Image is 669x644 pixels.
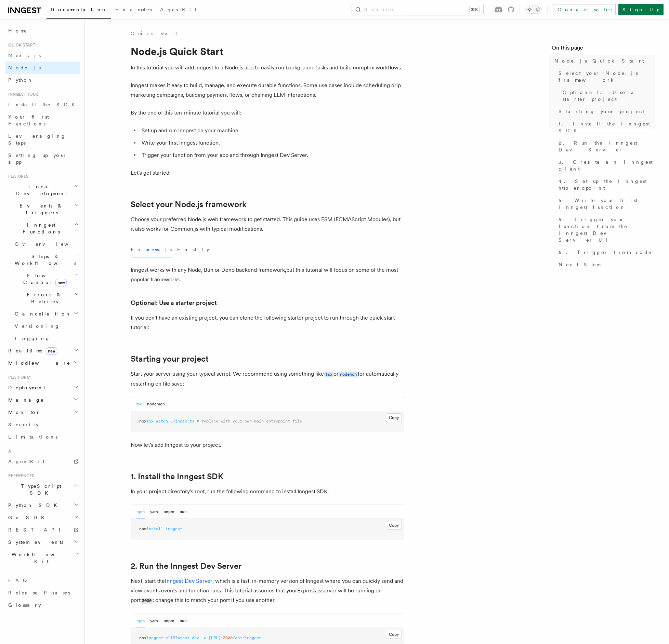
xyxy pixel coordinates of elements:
[5,455,80,468] a: AgentKit
[5,375,31,380] span: Platform
[131,440,404,450] p: Now let's add Inngest to your project.
[12,253,76,267] span: Steps & Workflows
[8,53,41,58] span: Next.js
[136,614,145,628] button: npm
[8,578,30,583] span: FAQ
[559,197,655,211] span: 5. Write your first Inngest function
[139,419,146,424] span: npx
[8,152,67,165] span: Setting up your app
[46,347,57,355] span: new
[131,81,404,100] p: Inngest makes it easy to build, manage, and execute durable functions. Some use cases include sch...
[131,561,241,571] a: 2. Run the Inngest Dev Server
[140,150,404,160] li: Trigger your function from your app and through Inngest Dev Server.
[386,630,402,639] button: Copy
[559,70,655,83] span: Select your Node.js framework
[160,7,196,12] span: AgentKit
[12,332,80,345] a: Logging
[233,635,261,640] span: /api/inngest
[156,419,168,424] span: watch
[12,308,80,320] button: Cancellation
[5,548,80,567] button: Workflow Kit
[131,30,177,37] a: Quick start
[223,635,233,640] span: 3000
[5,74,80,86] a: Python
[5,149,80,168] a: Setting up your app
[8,133,66,146] span: Leveraging Steps
[5,42,35,48] span: Quick start
[8,459,44,464] span: AgentKit
[5,174,28,179] span: Features
[115,7,152,12] span: Examples
[131,215,404,234] p: Choose your preferred Node.js web framework to get started. This guide uses ESM (ECMAScript Modul...
[5,384,45,391] span: Deployment
[131,298,217,308] a: Optional: Use a starter project
[5,587,80,599] a: Release Phases
[5,202,75,216] span: Events & Triggers
[156,2,200,18] a: AgentKit
[5,406,80,418] button: Monitor
[5,25,80,37] a: Home
[5,551,75,565] span: Workflow Kit
[170,419,194,424] span: ./index.ts
[146,419,154,424] span: tsx
[180,614,187,628] button: bun
[165,578,212,584] a: Inngest Dev Server
[150,614,158,628] button: yarn
[8,65,41,70] span: Node.js
[8,27,27,34] span: Home
[136,505,145,519] button: npm
[163,614,174,628] button: pnpm
[5,62,80,74] a: Node.js
[5,222,74,235] span: Inngest Functions
[131,200,247,209] a: Select your Node.js framework
[131,354,209,364] a: Starting your project
[324,372,333,377] code: tsx
[5,536,80,548] button: System events
[8,527,66,533] span: REST API
[8,102,79,107] span: Install the SDK
[8,77,33,83] span: Python
[12,269,80,289] button: Flow Controlnew
[5,130,80,149] a: Leveraging Steps
[5,483,74,496] span: TypeScript SDK
[12,289,80,308] button: Errors & Retries
[556,175,655,194] a: 4. Set up the Inngest http endpoint
[15,241,85,247] span: Overview
[131,576,404,605] p: Next, start the , which is a fast, in-memory version of Inngest where you can quickly send and vi...
[131,265,404,284] p: Inngest works with any Node, Bun or Deno backend framework,but this tutorial will focus on some o...
[140,138,404,148] li: Write your first Inngest function.
[51,7,107,12] span: Documentation
[556,67,655,86] a: Select your Node.js framework
[177,242,209,257] button: Fastify
[556,118,655,137] a: 1. Install the Inngest SDK
[556,213,655,246] a: 5. Trigger your function from the Inngest Dev Server UI
[5,431,80,443] a: Limitations
[560,86,655,105] a: Optional: Use a starter project
[559,249,652,256] span: 6. Trigger from code
[556,194,655,213] a: 5. Write your first Inngest function
[47,2,111,19] a: Documentation
[141,598,153,604] code: 3000
[12,310,71,317] span: Cancellation
[324,371,333,377] a: tsx
[5,200,80,219] button: Events & Triggers
[5,98,80,111] a: Install the SDK
[8,590,70,595] span: Release Phases
[147,397,165,411] button: nodemon
[559,139,655,153] span: 2. Run the Inngest Dev Server
[559,108,645,115] span: Starting your project
[146,526,163,531] span: install
[131,369,404,389] p: Start your server using your typical script. We recommend using something like or for automatical...
[5,111,80,130] a: Your first Functions
[131,108,404,118] p: By the end of this ten-minute tutorial you will:
[618,4,664,15] a: Sign Up
[554,57,644,64] span: Node.js Quick Start
[131,63,404,72] p: In this tutorial you will add Inngest to a Node.js app to easily run background tasks and build c...
[470,6,479,13] kbd: ⌘K
[5,511,80,524] button: Go SDK
[5,92,38,97] span: Inngest tour
[131,45,404,57] h1: Node.js Quick Start
[5,397,44,403] span: Manage
[553,4,616,15] a: Contact sales
[556,137,655,156] a: 2. Run the Inngest Dev Server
